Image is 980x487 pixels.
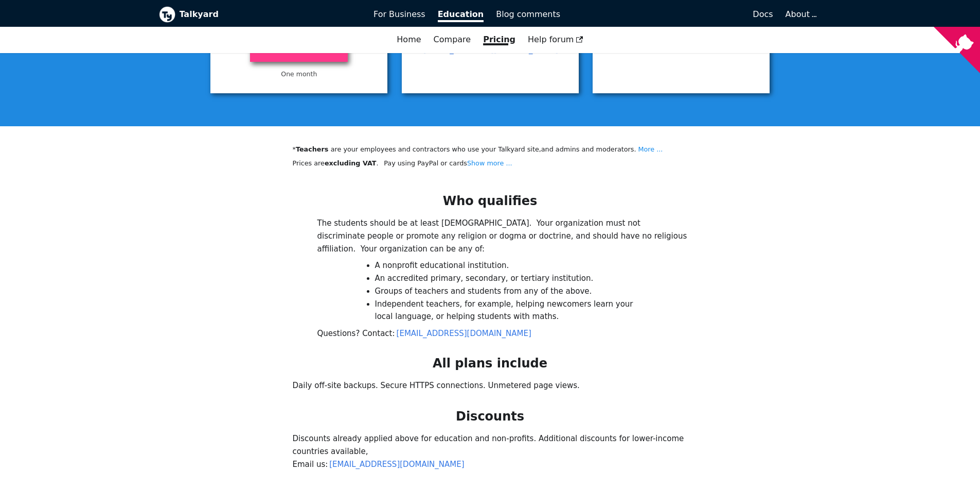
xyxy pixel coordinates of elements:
a: For Business [367,6,432,23]
h2: All plans include [293,356,688,371]
a: Pricing [477,31,522,48]
img: Talkyard logo [159,6,175,23]
li: Groups of teachers and students from any of the above. [375,285,647,298]
li: An accredited primary, secondary, or tertiary institution. [375,272,647,285]
a: Help forum [522,31,590,48]
li: A nonprofit educational institution. [375,259,647,272]
b: Teachers [296,145,331,153]
a: Home [390,31,427,48]
a: More ... [638,145,663,153]
span: Education [438,9,484,22]
p: Daily off-site backups. Secure HTTPS connections. Unmetered page views. [293,379,688,392]
span: For Business [373,9,425,19]
span: Help forum [528,35,583,44]
li: Independent teachers, for example, helping newcomers learn your local language, or helping studen... [375,298,647,324]
a: Show more ... [467,159,512,167]
a: Docs [566,6,779,23]
span: Blog comments [496,9,560,19]
p: Questions? Contact: [293,327,688,340]
li: * are your employees and contractors who use your Talkyard site, and admins and moderators. [293,144,688,155]
b: Talkyard [180,8,360,21]
a: [EMAIL_ADDRESS][DOMAIN_NAME] [329,460,464,469]
p: Prices are . Pay using PayPal or cards [293,158,688,169]
a: About [786,9,815,19]
h2: Who qualifies [293,193,688,209]
a: Talkyard logoTalkyard [159,6,360,23]
p: The students should be at least [DEMOGRAPHIC_DATA]. Your organization must not discriminate peopl... [293,217,688,255]
small: One month [281,70,317,78]
h2: Discounts [293,409,688,424]
a: [EMAIL_ADDRESS][DOMAIN_NAME] [397,329,531,338]
span: Docs [753,9,773,19]
strong: excluding VAT [325,159,377,167]
p: Discounts already applied above for education and non-profits. Additional discounts for lower-inc... [293,432,688,471]
a: Blog comments [490,6,566,23]
a: Compare [434,35,471,44]
a: Education [432,6,490,23]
